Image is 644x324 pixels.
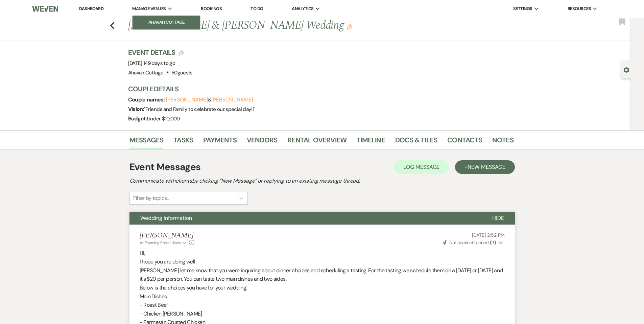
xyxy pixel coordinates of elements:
[140,249,505,258] p: Hi,
[140,231,195,240] h5: [PERSON_NAME]
[129,160,201,174] h1: Event Messages
[79,6,103,11] a: Dashboard
[442,239,505,246] button: NotificationOpened (7)
[443,239,496,246] span: Opened
[140,301,505,309] p: - Roast Beef
[128,48,193,57] h3: Event Details
[211,97,253,102] button: [PERSON_NAME]
[140,214,192,222] span: Wedding Information
[147,115,180,122] span: Under $10,000
[143,60,175,67] span: 149 days to go
[144,106,255,113] span: " Friends and Family to celebrate our special day!! "
[447,135,482,149] a: Contacts
[623,66,629,73] button: Open lead details
[128,106,144,113] span: Vision:
[142,60,175,67] span: |
[173,135,193,149] a: Tasks
[140,240,188,246] button: to: Planning Portal Users
[128,115,147,122] span: Budget:
[492,214,504,222] span: Hide
[513,5,532,12] span: Settings
[449,239,472,246] span: Notification
[133,16,200,29] a: Ahavah Cottage
[140,283,505,292] p: Below is the choices you have for your wedding:
[128,84,507,94] h3: Couple Details
[140,266,505,283] p: [PERSON_NAME] let me know that you were inquiring about dinner choices and scheduling a tasting. ...
[166,97,208,102] button: [PERSON_NAME]
[132,5,166,12] span: Manage Venues
[133,194,169,202] div: Filter by topics...
[292,5,313,12] span: Analytics
[568,5,591,12] span: Resources
[472,232,504,238] span: [DATE] 2:52 PM
[166,96,253,103] span: &
[32,2,58,16] img: Weven Logo
[129,135,164,149] a: Messages
[140,257,505,266] p: I hope you are doing well.
[129,212,481,225] button: Wedding Information
[395,135,437,149] a: Docs & Files
[481,212,515,225] button: Hide
[287,135,347,149] a: Rental Overview
[492,135,514,149] a: Notes
[455,160,515,174] button: +New Message
[247,135,277,149] a: Vendors
[490,239,496,246] strong: ( 7 )
[129,177,515,185] h2: Communicate with clients by clicking "New Message" or replying to an existing message thread.
[136,19,197,26] li: Ahavah Cottage
[357,135,385,149] a: Timeline
[468,163,505,170] span: New Message
[140,240,181,246] span: to: Planning Portal Users
[140,292,505,301] p: Main Dishes
[128,18,431,34] h1: [PERSON_NAME] & [PERSON_NAME] Wedding
[171,69,193,76] span: 50 guests
[394,160,449,174] button: Log Message
[201,6,222,12] a: Bookings
[251,6,263,11] a: To Do
[128,60,175,67] span: [DATE]
[140,309,505,318] p: - Chicken [PERSON_NAME]
[203,135,237,149] a: Payments
[128,96,166,103] span: Couple names:
[128,69,164,76] span: Ahavah Cottage
[403,163,439,170] span: Log Message
[347,24,352,30] button: Edit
